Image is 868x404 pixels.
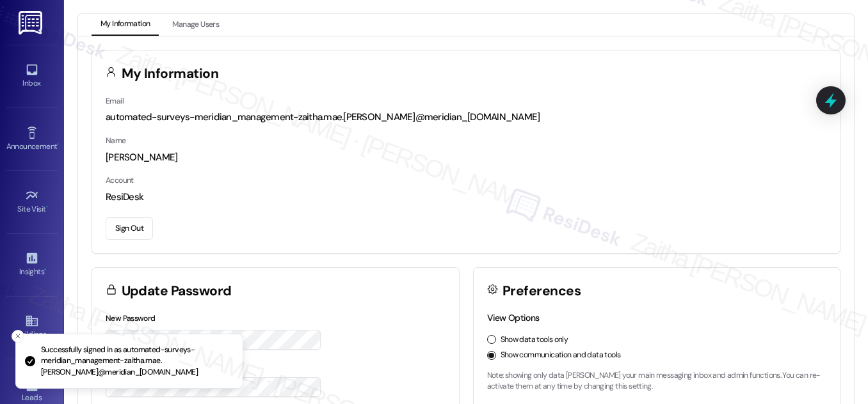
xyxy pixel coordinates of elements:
[44,265,46,274] span: •
[106,111,826,124] div: automated-surveys-meridian_management-zaitha.mae.[PERSON_NAME]@meridian_[DOMAIN_NAME]
[122,67,219,81] h3: My Information
[6,59,58,93] a: Inbox
[106,151,826,164] div: [PERSON_NAME]
[46,203,48,212] span: •
[106,313,156,323] label: New Password
[501,350,621,361] label: Show communication and data tools
[92,14,159,36] button: My Information
[487,370,827,392] p: Note: showing only data [PERSON_NAME] your main messaging inbox and admin functions. You can re-a...
[19,11,45,35] img: ResiDesk Logo
[487,312,540,323] label: View Options
[57,140,59,149] span: •
[122,284,232,298] h3: Update Password
[6,185,58,219] a: Site Visit •
[106,190,826,204] div: ResiDesk
[106,96,124,106] label: Email
[501,334,568,346] label: Show data tools only
[106,175,134,185] label: Account
[41,345,232,378] p: Successfully signed in as automated-surveys-meridian_management-zaitha.mae.[PERSON_NAME]@meridian...
[106,217,153,240] button: Sign Out
[163,14,228,36] button: Manage Users
[502,284,581,298] h3: Preferences
[6,247,58,282] a: Insights •
[106,136,126,146] label: Name
[6,310,58,345] a: Buildings
[12,330,24,343] button: Close toast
